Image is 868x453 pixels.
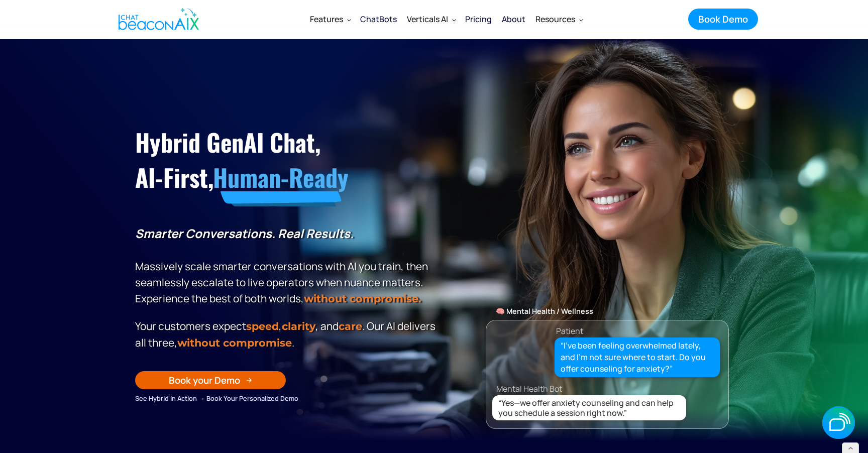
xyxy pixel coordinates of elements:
[498,398,684,418] div: “Yes—we offer anxiety counseling and can help you schedule a session right now.”
[402,7,460,31] div: Verticals AI
[135,125,439,195] h1: Hybrid GenAI Chat, AI-First,
[305,7,355,31] div: Features
[135,225,354,242] strong: Smarter Conversations. Real Results.
[110,2,204,37] a: home
[486,304,728,318] div: 🧠 Mental Health / Wellness
[452,18,456,22] img: Dropdown
[535,12,575,26] div: Resources
[561,340,714,375] div: “I’ve been feeling overwhelmed lately, and I’m not sure where to start. Do you offer counseling f...
[135,225,439,307] p: Massively scale smarter conversations with AI you train, then seamlessly escalate to live operato...
[465,12,492,26] div: Pricing
[355,6,402,32] a: ChatBots
[556,324,583,338] div: Patient
[360,12,397,26] div: ChatBots
[169,374,240,387] div: Book your Demo
[460,6,497,32] a: Pricing
[213,159,348,195] span: Human-Ready
[497,6,530,32] a: About
[135,393,439,404] div: See Hybrid in Action → Book Your Personalized Demo
[177,336,292,349] span: without compromise
[530,7,587,31] div: Resources
[407,12,448,26] div: Verticals AI
[339,320,362,332] span: care
[304,292,421,305] strong: without compromise.
[282,320,315,332] span: clarity
[246,320,279,332] strong: speed
[135,318,439,351] p: Your customers expect , , and . Our Al delivers all three, .
[246,377,252,383] img: Arrow
[698,13,748,26] div: Book Demo
[688,9,758,30] a: Book Demo
[579,18,583,22] img: Dropdown
[135,371,286,389] a: Book your Demo
[502,12,525,26] div: About
[496,382,738,396] div: Mental Health Bot
[347,18,351,22] img: Dropdown
[310,12,343,26] div: Features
